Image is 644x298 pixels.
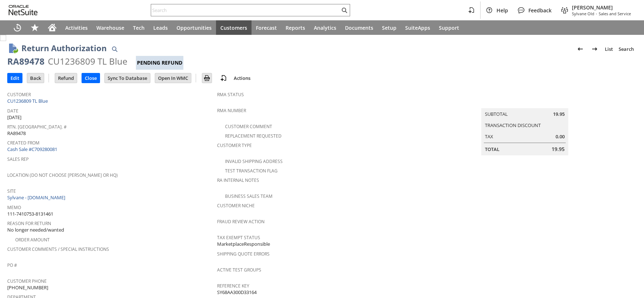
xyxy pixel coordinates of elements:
a: CU1236809 TL Blue [7,98,50,104]
a: List [602,43,616,55]
a: Actions [231,75,253,81]
span: Reports [286,24,305,31]
a: Customer Comments / Special Instructions [7,246,109,252]
a: Date [7,108,18,114]
span: Activities [65,24,88,31]
a: Sales Rep [7,156,29,162]
a: Order Amount [15,237,50,243]
span: Warehouse [96,24,124,31]
img: Previous [576,45,585,53]
h1: Return Authorization [21,42,107,54]
a: Customer Type [217,142,252,148]
span: Support [439,24,459,31]
a: Cash Sale #C709280081 [7,146,57,152]
caption: Summary [481,97,568,108]
a: Customer Phone [7,278,47,284]
input: Print [202,73,212,83]
a: Opportunities [172,20,216,35]
a: Shipping Quote Errors [217,251,270,257]
a: Support [435,20,464,35]
input: Sync To Database [105,73,150,83]
span: 0.00 [556,133,565,140]
a: Location (Do Not Choose [PERSON_NAME] or HQ) [7,172,118,178]
a: Customer Niche [217,203,255,209]
a: Memo [7,204,21,211]
span: [PERSON_NAME] [572,4,631,11]
a: Search [616,43,637,55]
div: RA89478 [7,56,45,67]
span: Help [496,7,508,14]
span: [PHONE_NUMBER] [7,284,48,291]
input: Close [82,73,100,83]
a: Reports [281,20,309,35]
span: Feedback [528,7,552,14]
svg: Recent Records [13,23,22,32]
input: Edit [8,73,22,83]
a: Tax Exempt Status [217,234,260,241]
span: No longer needed/wanted [7,226,64,233]
span: [DATE] [7,114,21,121]
a: RMA Number [217,107,246,114]
a: Reason For Return [7,220,51,226]
svg: Search [340,6,349,15]
a: Transaction Discount [485,122,541,128]
a: Customers [216,20,252,35]
span: 111-7410753-8131461 [7,211,53,217]
img: Print [203,74,211,82]
a: Site [7,188,16,194]
span: SY68AA300D33164 [217,289,257,296]
span: Opportunities [176,24,212,31]
a: Tax [485,133,493,140]
a: Rtn. [GEOGRAPHIC_DATA]. # [7,124,67,130]
a: Fraud Review Action [217,219,265,225]
a: SuiteApps [401,20,435,35]
a: Created From [7,140,40,146]
span: Leads [153,24,168,31]
a: Replacement Requested [225,133,282,139]
a: Forecast [252,20,281,35]
img: add-record.svg [219,74,228,82]
img: Quick Find [110,45,119,53]
span: Sylvane Old [572,11,594,16]
a: Customer Comment [225,123,272,130]
a: Total [485,146,499,152]
a: Recent Records [9,20,26,35]
span: SuiteApps [405,24,430,31]
div: CU1236809 TL Blue [48,56,127,67]
span: Setup [382,24,396,31]
a: PO # [7,262,17,268]
img: Next [590,45,599,53]
span: Analytics [314,24,336,31]
a: Warehouse [92,20,129,35]
input: Back [27,73,44,83]
a: Setup [378,20,401,35]
span: MarketplaceResponsible [217,241,270,248]
svg: Home [48,23,57,32]
a: Tech [129,20,149,35]
a: Home [43,20,61,35]
a: Subtotal [485,111,508,117]
a: Business Sales Team [225,193,273,199]
a: Analytics [309,20,341,35]
span: Forecast [256,24,277,31]
a: Invalid Shipping Address [225,158,283,164]
svg: Shortcuts [30,23,39,32]
a: Customer [7,91,31,98]
div: Shortcuts [26,20,43,35]
span: RA89478 [7,130,26,137]
a: Documents [341,20,378,35]
a: Reference Key [217,283,249,289]
svg: logo [9,5,38,15]
span: - [596,11,597,16]
a: RMA Status [217,91,244,98]
span: 19.95 [553,111,565,118]
input: Open In WMC [155,73,191,83]
span: 19.95 [552,146,565,153]
a: Active Test Groups [217,267,261,273]
input: Search [151,6,340,15]
span: Customers [220,24,247,31]
a: Activities [61,20,92,35]
a: Sylvane - [DOMAIN_NAME] [7,194,67,201]
a: Leads [149,20,172,35]
a: Test Transaction Flag [225,168,278,174]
